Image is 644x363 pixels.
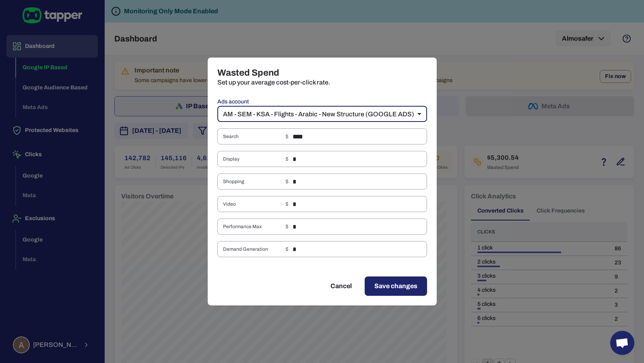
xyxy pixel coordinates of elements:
[223,223,278,230] span: Performance Max
[223,178,278,185] span: Shopping
[217,78,427,87] p: Set up your average cost-per-click rate.
[365,276,427,296] button: Save changes
[223,156,278,162] span: Display
[610,331,634,355] div: Open chat
[374,281,417,291] span: Save changes
[217,98,427,106] label: Ads account
[321,276,361,296] button: Cancel
[223,201,278,207] span: Video
[217,106,427,122] div: AM - SEM - KSA - Flights - Arabic - New Structure (GOOGLE ADS)
[223,133,278,140] span: Search
[217,67,427,78] h4: Wasted Spend
[223,246,278,252] span: Demand Generation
